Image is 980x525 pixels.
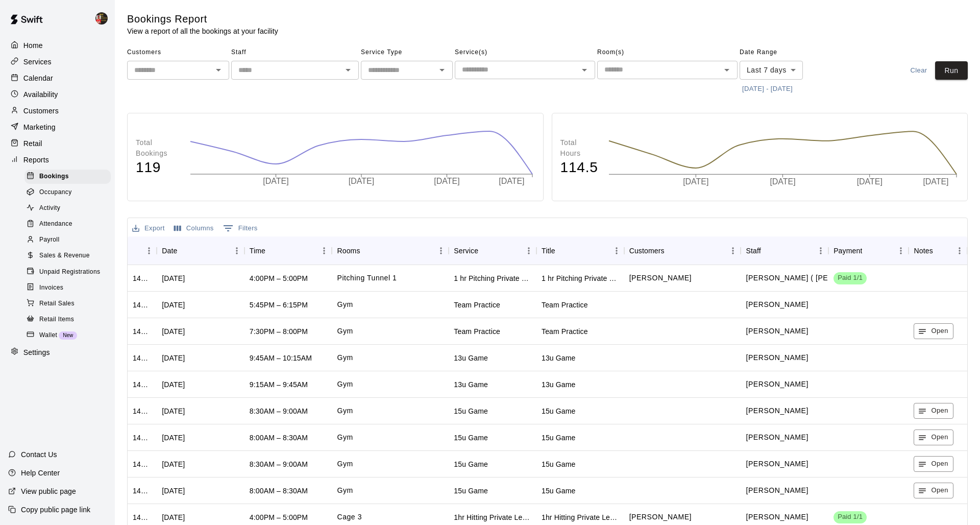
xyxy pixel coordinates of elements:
[8,70,107,86] a: Calendar
[162,300,185,310] div: Fri, Sep 19, 2025
[914,429,953,445] button: Open
[39,330,57,341] span: Wallet
[136,159,180,177] h4: 119
[542,300,588,310] div: Team Practice
[220,220,260,236] button: Show filters
[902,61,935,80] button: Clear
[39,235,59,245] span: Payroll
[746,236,761,265] div: Staff
[8,120,107,135] a: Marketing
[95,12,108,25] img: Julian Hunt
[21,505,90,515] p: Copy public page link
[454,486,488,496] div: 15u Game
[250,236,265,265] div: Time
[21,486,76,496] p: View public page
[542,486,576,496] div: 15u Game
[24,265,111,279] div: Unpaid Registrations
[8,38,107,53] div: Home
[725,243,741,258] button: Menu
[24,248,115,264] a: Sales & Revenue
[361,44,453,61] span: Service Type
[23,138,42,149] p: Retail
[133,244,147,258] button: Sort
[211,63,226,77] button: Open
[454,273,531,283] div: 1 hr Pitching Private Lesson
[162,406,185,416] div: Sun, Sep 14, 2025
[349,177,374,185] tspan: [DATE]
[130,221,167,236] button: Export
[24,297,111,311] div: Retail Sales
[542,326,588,337] div: Team Practice
[893,243,909,258] button: Menu
[39,172,69,182] span: Bookings
[746,405,808,416] p: Stephen Alemais
[952,243,967,258] button: Menu
[250,326,308,337] div: 7:30PM – 8:00PM
[24,185,111,200] div: Occupancy
[133,379,152,390] div: 1438953
[629,273,692,283] p: Ryan Lawrence
[434,177,459,185] tspan: [DATE]
[914,456,953,472] button: Open
[746,273,948,283] p: Julio ( Ricky ) Eusebio
[542,273,619,283] div: 1 hr Pitching Private Lesson
[720,63,734,77] button: Open
[746,299,808,310] p: Jason Ramos
[250,486,308,496] div: 8:00AM – 8:30AM
[21,468,60,478] p: Help Center
[39,187,72,198] span: Occupancy
[23,106,59,116] p: Customers
[24,312,115,327] a: Retail Items
[683,177,708,186] tspan: [DATE]
[454,379,488,390] div: 13u Game
[24,170,111,184] div: Bookings
[433,243,449,258] button: Menu
[133,353,152,363] div: 1438954
[231,44,359,61] span: Staff
[127,26,278,36] p: View a report of all the bookings at your facility
[542,433,576,443] div: 15u Game
[133,300,152,310] div: 1438973
[250,512,308,522] div: 4:00PM – 5:00PM
[171,221,216,236] button: Select columns
[8,103,107,118] a: Customers
[24,184,115,200] a: Occupancy
[8,87,107,102] a: Availability
[23,122,56,132] p: Marketing
[39,315,74,325] span: Retail Items
[740,44,829,61] span: Date Range
[337,379,353,390] p: Gym
[454,326,500,337] div: Team Practice
[133,459,152,469] div: 1438933
[250,353,312,363] div: 9:45AM – 10:15AM
[914,236,933,265] div: Notes
[542,459,576,469] div: 15u Game
[23,57,52,67] p: Services
[141,243,157,258] button: Menu
[39,203,60,213] span: Activity
[909,236,967,265] div: Notes
[933,244,947,258] button: Sort
[746,379,808,390] p: Jason Ramos
[521,243,536,258] button: Menu
[834,236,862,265] div: Payment
[834,512,867,522] span: Paid 1/1
[454,300,500,310] div: Team Practice
[542,353,576,363] div: 13u Game
[449,236,536,265] div: Service
[542,406,576,416] div: 15u Game
[435,63,449,77] button: Open
[337,236,360,265] div: Rooms
[746,512,808,522] p: Roldani Baldwin
[8,136,107,151] a: Retail
[133,273,152,283] div: 1440830
[24,201,111,216] div: Activity
[24,328,111,343] div: WalletNew
[39,251,90,261] span: Sales & Revenue
[162,486,185,496] div: Sat, Sep 13, 2025
[23,155,49,165] p: Reports
[914,483,953,498] button: Open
